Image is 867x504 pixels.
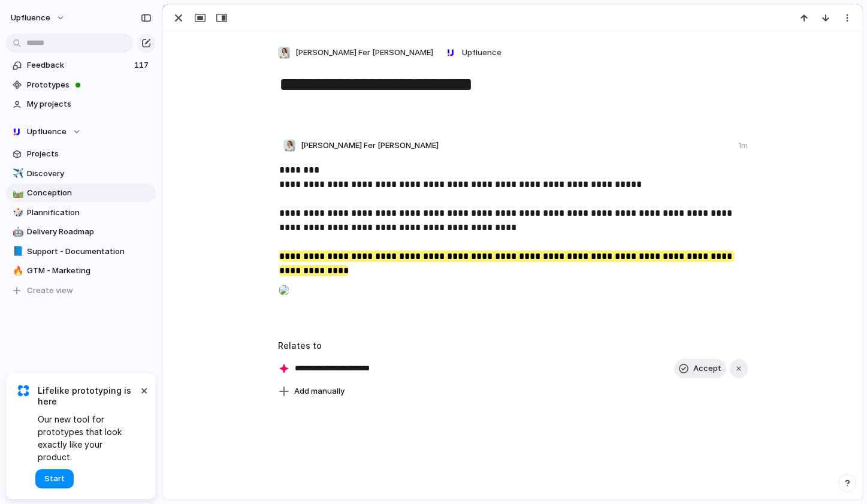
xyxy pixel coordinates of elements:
a: My projects [6,95,156,113]
span: Projects [27,148,152,160]
button: Start [35,469,74,488]
span: Conception [27,187,152,199]
span: Add manually [294,385,345,397]
div: 🎲 [13,206,21,219]
span: Upfluence [462,47,502,59]
a: ✈️Discovery [6,165,156,183]
button: 📘 [11,246,23,258]
div: 🤖 [13,225,21,239]
span: Our new tool for prototypes that look exactly like your product. [38,413,138,463]
button: ✈️ [11,168,23,180]
div: 1m [738,140,748,151]
span: Support - Documentation [27,246,152,258]
button: Upfluence [6,123,156,141]
a: 📘Support - Documentation [6,243,156,261]
span: [PERSON_NAME] Fer [PERSON_NAME] [295,47,433,59]
a: Feedback117 [6,56,156,74]
span: GTM - Marketing [27,265,152,277]
a: 🎲Plannification [6,204,156,222]
button: 🛤️ [11,187,23,199]
span: [PERSON_NAME] Fer [PERSON_NAME] [301,140,439,152]
a: 🔥GTM - Marketing [6,262,156,280]
button: 🎲 [11,207,23,219]
span: Prototypes [27,79,152,91]
a: Projects [6,145,156,163]
span: Create view [27,285,73,297]
div: 🛤️ [13,186,21,200]
div: 📘 [13,245,21,258]
button: Add manually [274,383,349,400]
span: Plannification [27,207,152,219]
span: Accept [693,363,721,375]
button: Dismiss [137,383,151,397]
span: Lifelike prototyping is here [38,385,138,407]
button: 🔥 [11,265,23,277]
button: [PERSON_NAME] Fer [PERSON_NAME] [274,43,436,62]
button: Upfluence [5,8,71,28]
a: 🛤️Conception [6,184,156,202]
button: 🤖 [11,226,23,238]
span: Feedback [27,59,131,71]
span: Delivery Roadmap [27,226,152,238]
span: Upfluence [27,126,67,138]
button: Accept [674,359,726,378]
button: Upfluence [441,43,505,62]
a: Prototypes [6,76,156,94]
span: Start [44,473,65,485]
span: Discovery [27,168,152,180]
span: 117 [134,59,151,71]
div: 🔥 [13,264,21,278]
div: ✈️ [13,167,21,180]
span: Upfluence [11,12,50,24]
span: My projects [27,98,152,110]
a: 🤖Delivery Roadmap [6,223,156,241]
h3: Relates to [278,339,748,352]
button: Create view [6,282,156,300]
